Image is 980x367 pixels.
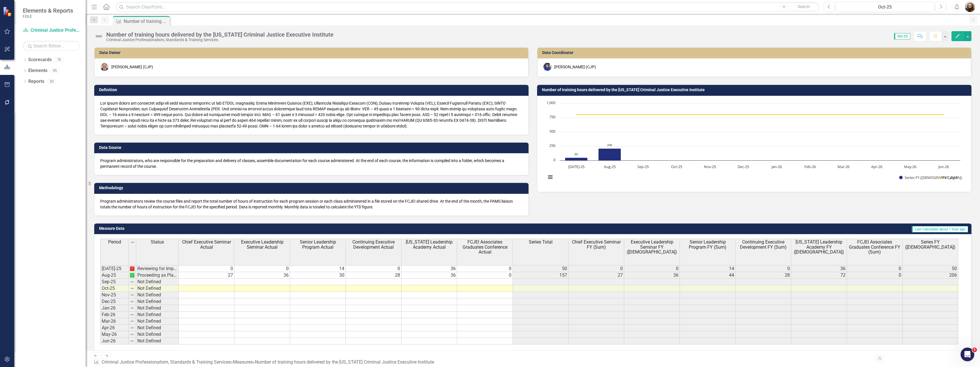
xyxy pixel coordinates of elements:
h3: Data Source [99,145,526,150]
td: 0 [847,272,903,279]
button: Search [790,3,818,11]
p: Program administrators review the course files and report the total number of hours of instructio... [100,198,523,210]
path: Jul-25, 49.5. Series FY (Sum). [565,157,588,160]
td: Mar-26 [100,318,129,325]
small: FDLE [23,14,73,19]
text: Feb-26 [804,164,816,169]
img: DxoheXUOvkpYAAAAAElFTkSuQmCC [130,266,134,271]
span: Oct-25 [894,33,910,39]
td: 27 [569,272,624,279]
div: Number of training hours delivered by the [US_STATE] Criminal Justice Executive Institute [106,31,334,38]
td: 44 [680,272,736,279]
td: 28 [736,272,791,279]
button: Jennifer Siddoway [965,2,975,12]
text: Series FY ([DEMOGRAPHIC_DATA]) [905,175,962,180]
span: Senior Leadership Program Actual [291,240,344,250]
h3: Number of training hours delivered by the [US_STATE] Criminal Justice Executive Institute [542,88,969,92]
td: Feb-26 [100,312,129,318]
a: Elements [28,67,47,74]
td: 157 [513,272,569,279]
td: Reviewing for Improvement [136,265,179,272]
div: Oct-25 [838,4,932,11]
td: Jan-26 [100,305,129,312]
span: Chief Executive Seminar Actual [180,240,233,250]
div: Number of training hours delivered by the [US_STATE] Criminal Justice Executive Institute [255,359,434,365]
td: 50 [513,265,569,272]
td: 0 [346,265,401,272]
td: Not Defined [136,305,179,312]
a: Scorecards [28,57,52,63]
td: Oct-25 [100,285,129,292]
div: Number of training hours delivered by the [US_STATE] Criminal Justice Executive Institute [124,18,168,25]
img: 8DAGhfEEPCf229AAAAAElFTkSuQmCC [130,332,134,337]
span: FCJEI Associates Graduates Conference FY (Sum) [848,240,901,255]
td: Jun-26 [100,338,129,344]
img: 8DAGhfEEPCf229AAAAAElFTkSuQmCC [130,280,134,284]
h3: Data Owner [99,51,525,55]
button: Oct-25 [836,2,934,12]
button: Show FY Target [937,175,958,180]
img: Somi Akter [543,63,551,71]
img: 8DAGhfEEPCf229AAAAAElFTkSuQmCC [130,299,134,304]
text: Nov-25 [704,164,716,169]
img: Not Defined [94,32,103,41]
span: Chief Executive Seminar FY (Sum) [570,240,623,250]
img: ClearPoint Strategy [3,7,13,17]
img: 8DAGhfEEPCf229AAAAAElFTkSuQmCC [130,286,134,291]
div: [PERSON_NAME] (CJP) [554,64,596,70]
td: 36 [791,265,847,272]
text: Aug-25 [604,164,616,169]
div: Criminal Justice Professionalism, Standards & Training Services [106,38,334,42]
td: May-26 [100,331,129,338]
div: 70 [55,57,64,62]
input: Search Below... [23,41,80,51]
span: Search [798,4,810,9]
div: [PERSON_NAME] (CJP) [111,64,153,70]
span: 5 [972,348,977,352]
text: [DATE]-25 [568,164,585,169]
td: 36 [401,265,457,272]
span: Continuing Executive Development FY (Sum) [737,240,790,250]
text: Apr-26 [871,164,882,169]
span: Last Calculated about 1 hour ago [912,226,968,232]
h3: Methodology [99,186,526,190]
img: Brett Kirkland [101,63,109,71]
text: Sep-25 [637,164,649,169]
text: 750 [549,114,555,119]
h3: Measure Data [99,226,368,231]
span: Status [151,240,164,245]
td: Not Defined [136,331,179,338]
iframe: Intercom live chat [961,348,974,361]
img: 8DAGhfEEPCf229AAAAAElFTkSuQmCC [130,326,134,330]
span: Executive Leadership Seminar Actual [236,240,289,250]
div: Chart. Highcharts interactive chart. [543,100,965,186]
svg: Interactive chart [543,100,963,186]
text: 50 [575,152,578,156]
span: Series FY ([DEMOGRAPHIC_DATA]) [904,240,957,250]
td: Not Defined [136,325,179,331]
h3: Data Coordinator [542,51,968,55]
text: 500 [549,129,555,134]
td: Nov-25 [100,292,129,298]
img: 8DAGhfEEPCf229AAAAAElFTkSuQmCC [130,319,134,324]
g: FY Target, series 2 of 2. Line with 12 data points. [575,113,945,116]
td: 36 [624,272,680,279]
td: 0 [847,265,903,272]
td: 0 [457,265,513,272]
td: Aug-25 [100,272,129,279]
path: Aug-25, 206. Series FY (Sum). [599,148,621,160]
text: Jun-26 [938,164,949,169]
td: Apr-26 [100,325,129,331]
text: 206 [607,143,612,147]
td: Not Defined [136,298,179,305]
img: AUsQyScrxTE5AAAAAElFTkSuQmCC [130,273,134,278]
div: » » [94,359,436,366]
td: 72 [791,272,847,279]
text: 250 [549,143,555,148]
td: 0 [624,265,680,272]
span: FCJEI Associates Graduates Conference Actual [458,240,511,255]
div: Program administrators, who are responsible for the preparation and delivery of classes, assemble... [100,158,523,169]
button: Show Series FY (Sum) [899,175,931,180]
h3: Definition [99,88,526,92]
td: Not Defined [136,338,179,344]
